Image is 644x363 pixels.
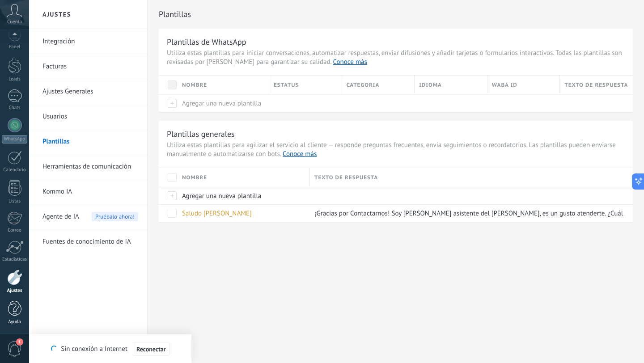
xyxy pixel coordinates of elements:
[29,179,147,204] li: Kommo IA
[269,76,342,94] div: Estatus
[159,5,633,23] h2: Plantillas
[2,319,28,325] div: Ayuda
[29,79,147,104] li: Ajustes Generales
[29,154,147,179] li: Herramientas de comunicación
[136,346,166,352] span: Reconectar
[2,167,28,173] div: Calendario
[310,168,633,187] div: Texto de respuesta
[2,44,28,50] div: Panel
[29,104,147,129] li: Usuarios
[2,257,28,262] div: Estadísticas
[415,76,487,94] div: Idioma
[333,58,367,66] a: Conoce más
[29,204,147,229] li: Agente de IA
[29,129,147,154] li: Plantillas
[167,141,625,159] span: Utiliza estas plantillas para agilizar el servicio al cliente — responde preguntas frecuentes, en...
[42,79,138,104] a: Ajustes Generales
[2,135,27,144] div: WhatsApp
[283,150,317,158] a: Conoce más
[167,129,625,139] h3: Plantillas generales
[560,76,633,94] div: Texto de respuesta
[2,105,28,111] div: Chats
[42,154,138,179] a: Herramientas de comunicación
[16,338,23,346] span: 1
[2,288,28,294] div: Ajustes
[2,228,28,233] div: Correo
[133,342,169,356] button: Reconectar
[2,76,28,82] div: Leads
[29,29,147,54] li: Integración
[42,229,138,254] a: Fuentes de conocimiento de IA
[51,342,169,356] div: Sin conexión a Internet
[167,49,625,67] span: Utiliza estas plantillas para iniciar conversaciones, automatizar respuestas, enviar difusiones y...
[167,37,625,47] h3: Plantillas de WhatsApp
[42,204,79,229] span: Agente de IA
[29,229,147,254] li: Fuentes de conocimiento de IA
[178,168,309,187] div: Nombre
[342,76,415,94] div: Categoria
[42,29,138,54] a: Integración
[182,192,261,200] span: Agregar una nueva plantilla
[7,19,22,25] span: Cuenta
[42,179,138,204] a: Kommo IA
[182,99,261,108] span: Agregar una nueva plantilla
[42,204,138,229] a: Agente de IAPruébalo ahora!
[29,54,147,79] li: Facturas
[42,129,138,154] a: Plantillas
[2,198,28,204] div: Listas
[182,209,252,218] span: Saludo [PERSON_NAME]
[42,104,138,129] a: Usuarios
[487,76,560,94] div: WABA ID
[310,205,624,222] div: ¡Gracias por Contactarnos! Soy Jessica asistente del Dr. Iván Jiménez, es un gusto atenderte. ¿Cu...
[42,54,138,79] a: Facturas
[92,212,138,221] span: Pruébalo ahora!
[178,76,269,94] div: Nombre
